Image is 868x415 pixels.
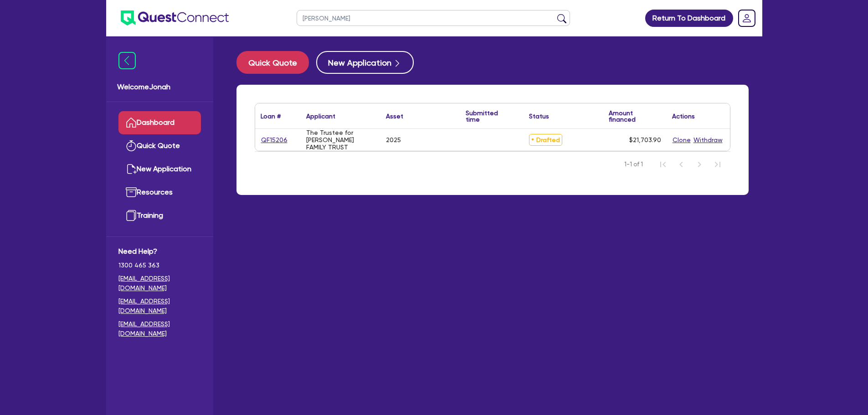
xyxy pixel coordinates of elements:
[261,135,288,145] a: QF15206
[121,10,229,26] img: quest-connect-logo-blue
[709,155,727,174] button: Last Page
[654,155,672,174] button: First Page
[118,52,136,69] img: icon-menu-close
[236,51,316,74] a: Quick Quote
[297,10,570,26] input: Search by name, application ID or mobile number...
[118,134,201,158] a: Quick Quote
[386,136,401,143] div: 2025
[386,113,403,119] div: Asset
[672,135,691,145] button: Clone
[118,111,201,134] a: Dashboard
[306,113,335,119] div: Applicant
[118,261,201,270] span: 1300 465 363
[126,140,137,151] img: quick-quote
[118,319,201,338] a: [EMAIL_ADDRESS][DOMAIN_NAME]
[672,113,695,119] div: Actions
[529,113,549,119] div: Status
[126,187,137,198] img: resources
[693,135,723,145] button: Withdraw
[126,164,137,174] img: new-application
[466,110,510,123] div: Submitted time
[118,297,201,316] a: [EMAIL_ADDRESS][DOMAIN_NAME]
[316,51,414,74] button: New Application
[118,274,201,293] a: [EMAIL_ADDRESS][DOMAIN_NAME]
[672,155,690,174] button: Previous Page
[117,82,202,92] span: Welcome Jonah
[624,160,643,169] span: 1-1 of 1
[118,246,201,257] span: Need Help?
[629,136,661,143] span: $21,703.90
[529,134,562,146] span: Drafted
[735,6,759,30] a: Dropdown toggle
[118,204,201,227] a: Training
[306,129,375,151] div: The Trustee for [PERSON_NAME] FAMILY TRUST
[690,155,709,174] button: Next Page
[261,113,281,119] div: Loan #
[118,181,201,204] a: Resources
[645,10,733,27] a: Return To Dashboard
[118,158,201,181] a: New Application
[236,51,309,74] button: Quick Quote
[609,110,661,123] div: Amount financed
[126,210,137,221] img: training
